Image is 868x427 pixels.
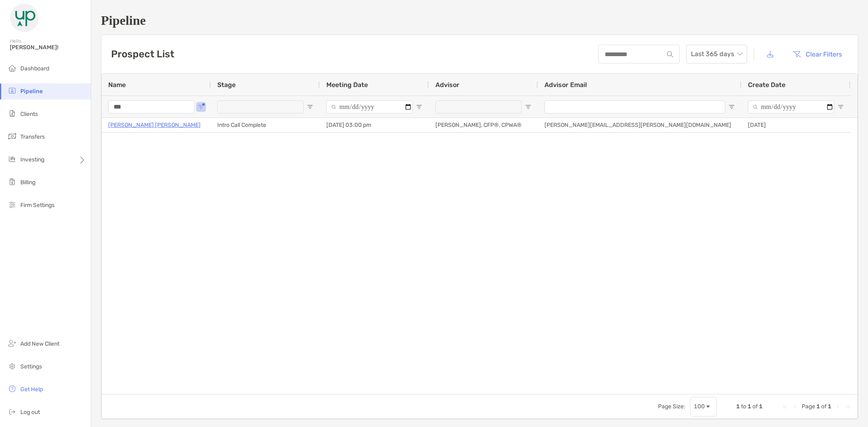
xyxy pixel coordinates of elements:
[108,120,201,130] a: [PERSON_NAME] [PERSON_NAME]
[416,104,422,110] button: Open Filter Menu
[435,81,459,89] span: Advisor
[7,338,17,348] img: add_new_client icon
[20,179,35,186] span: Billing
[217,81,236,89] span: Stage
[786,45,848,63] button: Clear Filters
[101,13,858,28] h1: Pipeline
[694,403,705,410] div: 100
[7,63,17,73] img: dashboard icon
[20,340,59,347] span: Add New Client
[20,386,43,393] span: Get Help
[759,403,763,410] span: 1
[7,361,17,371] img: settings icon
[837,104,844,110] button: Open Filter Menu
[690,397,717,416] div: Page Size
[7,384,17,394] img: get-help icon
[835,403,841,410] div: Next Page
[198,104,204,110] button: Open Filter Menu
[525,104,531,110] button: Open Filter Menu
[844,403,851,410] div: Last Page
[7,131,17,141] img: transfers icon
[802,403,815,410] span: Page
[816,403,820,410] span: 1
[728,104,735,110] button: Open Filter Menu
[326,81,368,89] span: Meeting Date
[828,403,831,410] span: 1
[20,133,45,140] span: Transfers
[748,100,834,113] input: Create Date Filter Input
[691,45,742,63] span: Last 365 days
[544,81,587,89] span: Advisor Email
[741,118,851,132] div: [DATE]
[7,407,17,416] img: logout icon
[752,403,758,410] span: of
[7,109,17,118] img: clients icon
[429,118,538,132] div: [PERSON_NAME], CFP®, CPWA®
[20,65,49,72] span: Dashboard
[658,403,685,410] div: Page Size:
[748,81,785,89] span: Create Date
[7,86,17,96] img: pipeline icon
[792,403,798,410] div: Previous Page
[20,88,43,95] span: Pipeline
[7,154,17,164] img: investing icon
[7,200,17,209] img: firm-settings icon
[20,156,44,163] span: Investing
[544,100,725,113] input: Advisor Email Filter Input
[320,118,429,132] div: [DATE] 03:00 pm
[20,111,38,118] span: Clients
[20,202,55,209] span: Firm Settings
[20,409,40,416] span: Log out
[782,403,789,410] div: First Page
[108,81,126,89] span: Name
[538,118,741,132] div: [PERSON_NAME][EMAIL_ADDRESS][PERSON_NAME][DOMAIN_NAME]
[211,118,320,132] div: Intro Call Complete
[326,100,413,113] input: Meeting Date Filter Input
[748,403,751,410] span: 1
[111,48,174,60] h3: Prospect List
[10,3,39,33] img: Zoe Logo
[741,403,746,410] span: to
[667,51,673,57] img: input icon
[108,100,195,113] input: Name Filter Input
[20,363,42,370] span: Settings
[821,403,826,410] span: of
[307,104,313,110] button: Open Filter Menu
[736,403,740,410] span: 1
[10,44,86,51] span: [PERSON_NAME]!
[7,177,17,187] img: billing icon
